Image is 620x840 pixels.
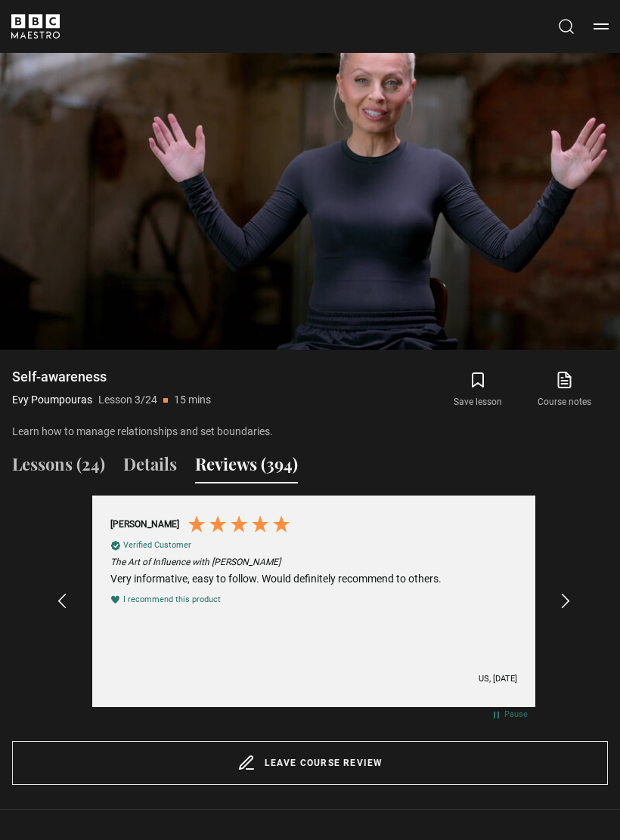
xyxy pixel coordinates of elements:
div: [PERSON_NAME] [110,518,179,531]
em: The Art of Influence with [PERSON_NAME] [110,556,517,569]
p: Learn how to manage relationships and set boundaries. [12,424,348,440]
div: Pause [504,709,528,720]
div: 5 Stars [186,514,296,539]
a: Course notes [522,368,608,412]
button: Details [123,452,177,483]
button: Lessons (24) [12,452,105,483]
p: 15 mins [174,392,211,408]
div: REVIEWS.io Carousel Scroll Left [54,583,71,619]
div: Review by Donna G, 5 out of 5 stars [85,496,543,707]
div: US, [DATE] [479,673,517,684]
button: Reviews (394) [195,452,298,483]
svg: BBC Maestro [11,14,60,39]
h1: Self-awareness [12,368,211,386]
p: Evy Poumpouras [12,392,92,408]
button: Toggle navigation [594,19,609,34]
button: Save lesson [435,368,521,412]
div: Customer reviews carousel with auto-scroll controls [54,496,573,707]
div: Pause carousel [491,708,528,721]
div: REVIEWS.io Carousel Scroll Right [556,583,573,619]
p: Lesson 3/24 [98,392,157,408]
div: Verified Customer [123,539,191,551]
div: Very informative, easy to follow. Would definitely recommend to others. [110,572,517,587]
a: Leave course review [12,741,608,785]
div: I recommend this product [123,594,221,605]
div: Customer reviews [85,496,543,707]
